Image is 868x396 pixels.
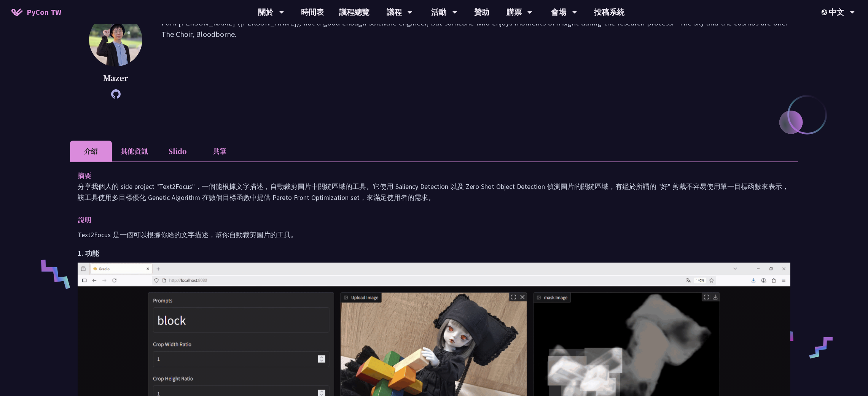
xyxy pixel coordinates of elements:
li: 介紹 [70,141,112,162]
img: Locale Icon [822,10,829,15]
li: 共筆 [199,141,240,162]
a: PyCon TW [4,3,69,22]
li: Slido [157,141,199,162]
p: 分享我個人的 side project "Text2Focus"，一個能根據文字描述，自動裁剪圖片中關鍵區域的工具。它使用 Saliency Detection 以及 Zero Shot Obj... [78,181,790,203]
h2: 1. 功能 [78,248,790,259]
p: 說明 [78,214,775,225]
li: 其他資訊 [112,141,157,162]
p: Mazer [89,72,142,84]
img: Home icon of PyCon TW 2025 [11,8,23,16]
p: Text2Focus 是一個可以根據你給的文字描述，幫你自動裁剪圖片的工具。 [78,229,790,240]
p: 摘要 [78,170,775,181]
img: Mazer [89,13,142,67]
p: I am [PERSON_NAME] ([PERSON_NAME]), not a good enough software engineer, but someone who enjoys m... [161,17,798,95]
span: PyCon TW [27,6,61,18]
